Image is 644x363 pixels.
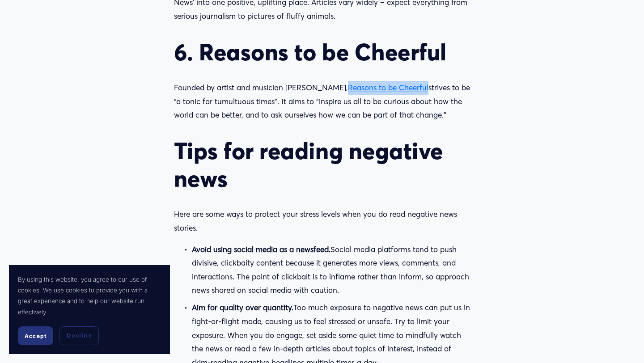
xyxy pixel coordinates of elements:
[18,326,53,345] button: Accept
[192,243,470,297] p: Social media platforms tend to push divisive, clickbaity content because it generates more views,...
[59,326,99,345] button: Decline
[25,333,47,339] span: Accept
[192,245,330,254] strong: Avoid using social media as a newsfeed.
[18,274,161,318] p: By using this website, you agree to our use of cookies. We use cookies to provide you with a grea...
[174,38,470,66] h2: 6. Reasons to be Cheerful
[174,137,470,192] h2: Tips for reading negative news
[67,332,92,340] span: Decline
[348,83,428,92] a: Reasons to be Cheerful
[192,303,293,312] strong: Aim for quality over quantity.
[174,81,470,122] p: Founded by artist and musician [PERSON_NAME], strives to be “a tonic for tumultuous times”. It ai...
[174,207,470,235] p: Here are some ways to protect your stress levels when you do read negative news stories.
[9,265,170,355] section: Cookie banner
